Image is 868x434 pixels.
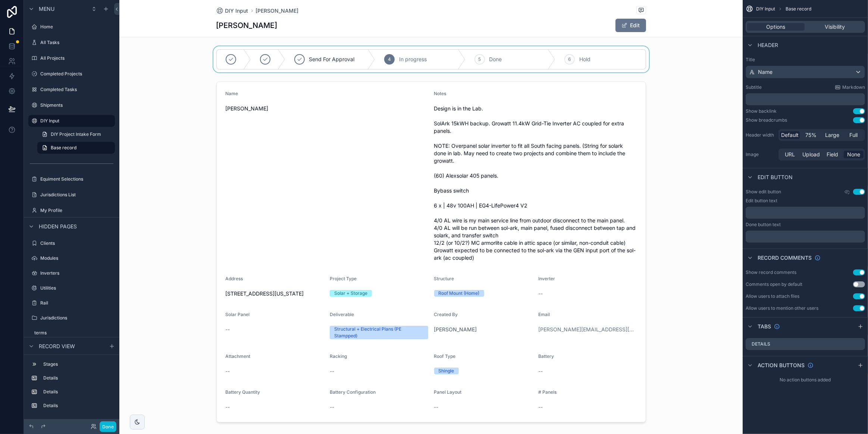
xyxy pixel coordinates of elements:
[746,93,865,105] div: scrollable content
[746,84,762,90] label: Subtitle
[28,52,115,64] a: All Projects
[746,207,865,219] div: scrollable content
[806,131,817,139] span: 75%
[758,323,771,330] span: Tabs
[746,132,775,138] label: Header width
[40,55,113,61] label: All Projects
[24,355,119,419] div: scrollable content
[746,117,787,123] div: Show breadcrumbs
[743,374,868,386] div: No action buttons added
[746,57,865,63] label: Title
[850,131,858,139] span: Full
[51,145,76,151] span: Base record
[847,151,860,158] span: None
[225,7,248,15] span: DIY Input
[746,281,802,287] div: Comments open by default
[746,293,799,299] div: Allow users to attach files
[37,142,115,154] a: Base record
[28,267,115,279] a: Inverters
[825,131,840,139] span: Large
[767,23,786,31] span: Options
[756,6,775,12] span: DIY Input
[28,115,115,127] a: DIY Input
[40,24,113,30] label: Home
[43,403,112,409] label: Details
[28,252,115,264] a: Modules
[746,269,796,275] div: Show record comments
[40,207,113,213] label: My Profile
[758,174,793,181] span: Edit button
[28,173,115,185] a: Equiment Selections
[758,68,773,76] span: Name
[758,362,805,369] span: Action buttons
[40,102,113,108] label: Shipments
[40,87,113,93] label: Completed Tasks
[28,84,115,96] a: Completed Tasks
[43,361,112,367] label: Stages
[835,84,865,90] a: Markdown
[40,71,113,77] label: Completed Projects
[40,118,110,124] label: DIY Input
[746,231,865,243] div: scrollable content
[40,40,113,46] label: All Tasks
[40,240,113,246] label: Clients
[758,41,778,49] span: Header
[40,315,113,321] label: Jurisdictions
[825,23,845,31] span: Visibility
[615,19,646,32] button: Edit
[28,327,115,339] a: terms
[746,305,818,311] div: Allow users to mention other users
[758,254,812,262] span: Record comments
[40,300,113,306] label: Rail
[40,285,113,291] label: Utilities
[51,131,101,137] span: DIY Project Intake Form
[28,297,115,309] a: Rail
[216,7,248,15] a: DIY Input
[256,7,299,15] a: [PERSON_NAME]
[43,389,112,395] label: Details
[43,375,112,381] label: Details
[746,222,781,228] label: Done button text
[28,99,115,111] a: Shipments
[40,255,113,261] label: Modules
[785,151,795,158] span: URL
[746,152,775,157] label: Image
[827,151,838,158] span: Field
[746,189,781,195] label: Show edit button
[37,128,115,140] a: DIY Project Intake Form
[28,68,115,80] a: Completed Projects
[746,198,777,204] label: Edit button text
[28,37,115,49] a: All Tasks
[39,5,54,13] span: Menu
[802,151,820,158] span: Upload
[746,108,777,114] div: Show backlink
[39,223,77,230] span: Hidden pages
[34,330,113,336] label: terms
[746,66,865,78] button: Name
[216,20,278,31] h1: [PERSON_NAME]
[39,343,75,350] span: Record view
[842,84,865,90] span: Markdown
[100,421,116,432] button: Done
[40,192,113,198] label: Jurisdictions List
[28,189,115,201] a: Jurisdictions List
[40,176,113,182] label: Equiment Selections
[28,312,115,324] a: Jurisdictions
[28,282,115,294] a: Utilities
[28,21,115,33] a: Home
[781,131,799,139] span: Default
[786,6,811,12] span: Base record
[40,270,113,276] label: Inverters
[752,341,770,347] label: Details
[28,237,115,249] a: Clients
[28,204,115,216] a: My Profile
